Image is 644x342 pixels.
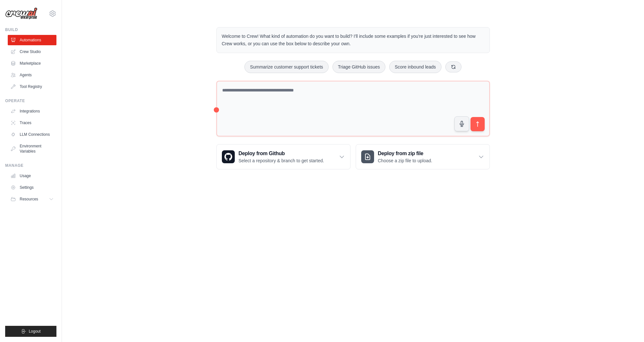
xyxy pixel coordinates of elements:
[8,141,56,156] a: Environment Variables
[239,150,324,157] h3: Deploy from Github
[8,118,56,128] a: Traces
[8,171,56,181] a: Usage
[244,61,328,73] button: Summarize customer support tickets
[222,33,484,48] p: Welcome to Crew! What kind of automation do you want to build? I'll include some examples if you'...
[5,98,56,103] div: Operate
[8,194,56,204] button: Resources
[8,47,56,57] a: Crew Studio
[8,106,56,116] a: Integrations
[378,150,432,157] h3: Deploy from zip file
[8,35,56,45] a: Automations
[5,163,56,168] div: Manage
[20,197,38,202] span: Resources
[8,81,56,92] a: Tool Registry
[378,157,432,164] p: Choose a zip file to upload.
[5,7,37,20] img: Logo
[239,157,324,164] p: Select a repository & branch to get started.
[8,58,56,69] a: Marketplace
[5,326,56,337] button: Logout
[332,61,385,73] button: Triage GitHub issues
[8,182,56,193] a: Settings
[8,129,56,140] a: LLM Connections
[389,61,441,73] button: Score inbound leads
[29,329,41,334] span: Logout
[8,70,56,80] a: Agents
[5,27,56,32] div: Build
